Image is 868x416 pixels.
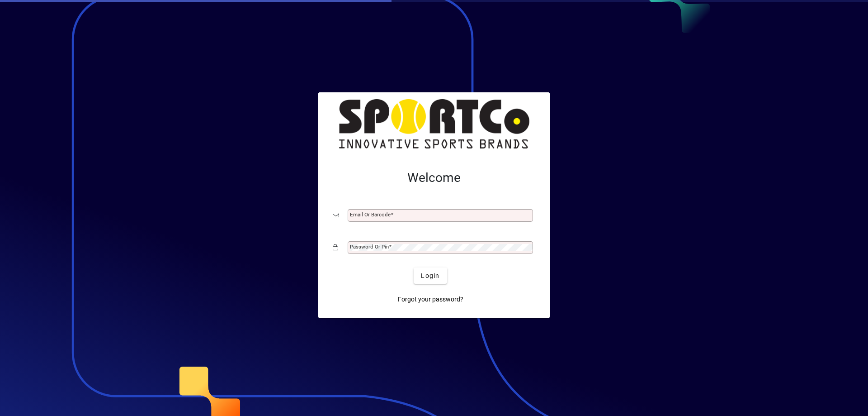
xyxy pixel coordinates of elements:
mat-label: Password or Pin [350,244,389,250]
h2: Welcome [333,170,535,186]
span: Login [421,271,439,281]
button: Login [414,268,447,284]
a: Forgot your password? [394,291,467,307]
mat-label: Email or Barcode [350,211,391,218]
span: Forgot your password? [398,295,463,304]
